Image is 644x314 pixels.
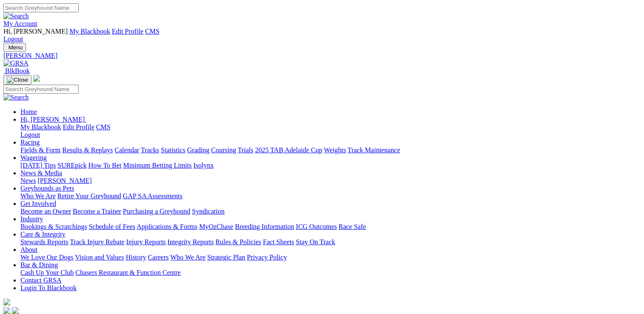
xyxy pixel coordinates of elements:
[20,162,641,169] div: Wagering
[20,154,47,161] a: Wagering
[75,269,180,276] a: Chasers Restaurant & Function Centre
[20,254,73,261] a: We Love Our Dogs
[62,146,113,154] a: Results & Replays
[5,67,30,74] span: BlkBook
[20,146,60,154] a: Fields & Form
[211,146,236,154] a: Coursing
[3,94,29,101] img: Search
[255,146,322,154] a: 2025 TAB Adelaide Cup
[75,254,124,261] a: Vision and Values
[3,52,641,60] a: [PERSON_NAME]
[63,123,94,131] a: Edit Profile
[20,116,85,123] span: Hi, [PERSON_NAME]
[20,139,40,146] a: Racing
[57,192,121,200] a: Retire Your Greyhound
[215,238,261,245] a: Rules & Policies
[123,162,192,169] a: Minimum Betting Limits
[20,269,74,276] a: Cash Up Your Club
[141,146,159,154] a: Tracks
[193,162,214,169] a: Isolynx
[3,28,641,43] div: My Account
[20,192,56,200] a: Who We Are
[20,192,641,200] div: Greyhounds as Pets
[112,28,143,35] a: Edit Profile
[3,307,10,314] img: facebook.svg
[123,192,183,200] a: GAP SA Assessments
[20,223,641,231] div: Industry
[235,223,294,230] a: Breeding Information
[338,223,366,230] a: Race Safe
[20,238,641,246] div: Care & Integrity
[9,44,23,51] span: Menu
[145,28,160,35] a: CMS
[96,123,111,131] a: CMS
[161,146,186,154] a: Statistics
[238,146,253,154] a: Trials
[20,269,641,277] div: Bar & Dining
[126,254,146,261] a: History
[3,67,30,74] a: BlkBook
[3,12,29,20] img: Search
[20,123,641,139] div: Hi, [PERSON_NAME]
[70,238,124,245] a: Track Injury Rebate
[20,169,62,177] a: News & Media
[20,238,68,245] a: Stewards Reports
[69,28,110,35] a: My Blackbook
[20,131,40,138] a: Logout
[20,185,74,192] a: Greyhounds as Pets
[20,200,56,207] a: Get Involved
[3,60,29,67] img: GRSA
[37,177,92,184] a: [PERSON_NAME]
[263,238,294,245] a: Fact Sheets
[199,223,233,230] a: MyOzChase
[126,238,166,245] a: Injury Reports
[3,3,79,12] input: Search
[348,146,400,154] a: Track Maintenance
[296,223,337,230] a: ICG Outcomes
[20,208,71,215] a: Become an Owner
[123,208,190,215] a: Purchasing a Greyhound
[20,284,77,291] a: Login To Blackbook
[3,35,23,43] a: Logout
[20,231,66,238] a: Care & Integrity
[20,177,36,184] a: News
[3,28,68,35] span: Hi, [PERSON_NAME]
[3,20,37,27] a: My Account
[137,223,197,230] a: Applications & Forms
[20,208,641,215] div: Get Involved
[3,85,79,94] input: Search
[20,246,37,253] a: About
[192,208,224,215] a: Syndication
[324,146,346,154] a: Weights
[114,146,139,154] a: Calendar
[3,75,31,85] button: Toggle navigation
[3,299,10,305] img: logo-grsa-white.png
[20,215,43,223] a: Industry
[247,254,287,261] a: Privacy Policy
[89,223,135,230] a: Schedule of Fees
[20,108,37,115] a: Home
[170,254,206,261] a: Who We Are
[33,75,40,82] img: logo-grsa-white.png
[20,116,86,123] a: Hi, [PERSON_NAME]
[20,254,641,261] div: About
[7,77,28,83] img: Close
[73,208,121,215] a: Become a Trainer
[20,261,58,268] a: Bar & Dining
[148,254,169,261] a: Careers
[20,123,61,131] a: My Blackbook
[12,307,19,314] img: twitter.svg
[89,162,122,169] a: How To Bet
[20,277,61,284] a: Contact GRSA
[167,238,214,245] a: Integrity Reports
[207,254,245,261] a: Strategic Plan
[20,177,641,185] div: News & Media
[3,43,26,52] button: Toggle navigation
[20,223,87,230] a: Bookings & Scratchings
[57,162,86,169] a: SUREpick
[20,146,641,154] div: Racing
[296,238,335,245] a: Stay On Track
[20,162,56,169] a: [DATE] Tips
[187,146,209,154] a: Grading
